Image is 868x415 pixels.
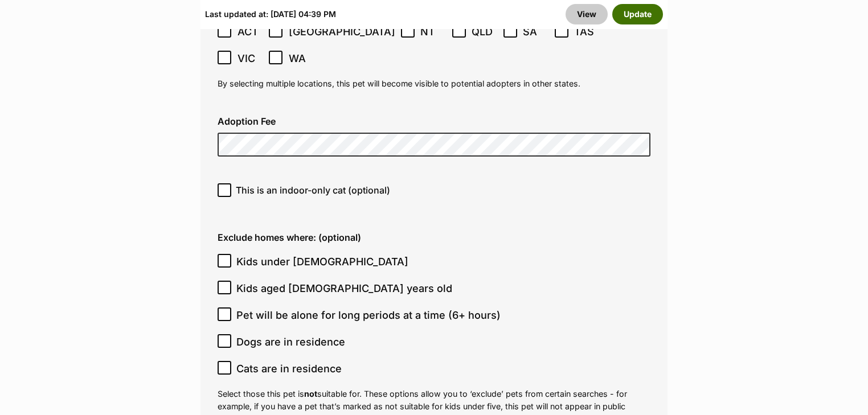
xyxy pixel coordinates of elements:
span: Kids under [DEMOGRAPHIC_DATA] [236,254,408,269]
label: Adoption Fee [218,116,650,126]
label: Exclude homes where: (optional) [218,232,650,243]
span: VIC [238,51,263,66]
span: TAS [574,24,600,39]
span: Dogs are in residence [236,334,345,350]
div: Last updated at: [DATE] 04:39 PM [205,4,336,24]
span: SA [523,24,548,39]
span: Kids aged [DEMOGRAPHIC_DATA] years old [236,281,452,296]
span: WA [289,51,314,66]
strong: not [304,389,317,398]
span: Cats are in residence [236,361,342,376]
span: QLD [472,24,497,39]
button: Update [612,4,663,24]
p: By selecting multiple locations, this pet will become visible to potential adopters in other states. [218,77,650,89]
a: View [566,4,608,24]
span: [GEOGRAPHIC_DATA] [289,24,395,39]
span: ACT [238,24,263,39]
span: This is an indoor-only cat (optional) [236,183,390,197]
span: NT [420,24,446,39]
span: Pet will be alone for long periods at a time (6+ hours) [236,307,501,323]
